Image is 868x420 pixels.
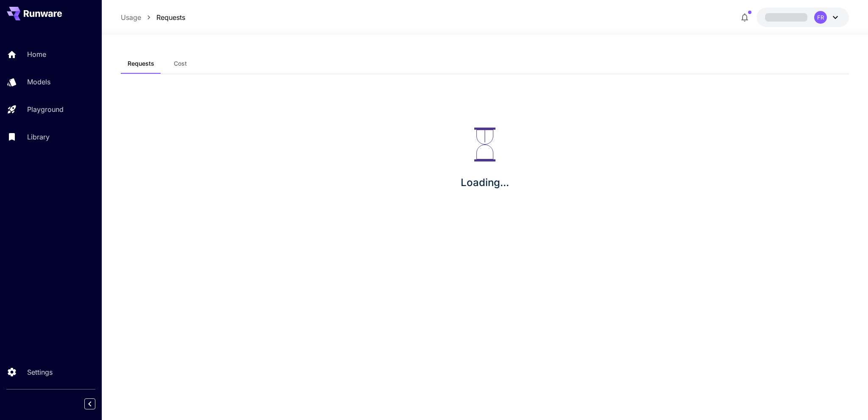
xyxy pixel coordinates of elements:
div: FR [814,11,827,24]
p: Library [27,132,50,142]
button: FR [757,8,849,27]
p: Settings [27,367,53,377]
span: Cost [174,60,187,67]
p: Models [27,77,50,87]
span: Requests [128,60,154,67]
a: Usage [121,12,141,22]
p: Playground [27,104,64,114]
nav: breadcrumb [121,12,185,22]
div: Collapse sidebar [91,396,102,412]
button: Collapse sidebar [84,398,95,409]
p: Home [27,49,46,59]
p: Loading... [461,175,509,190]
a: Requests [156,12,185,22]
